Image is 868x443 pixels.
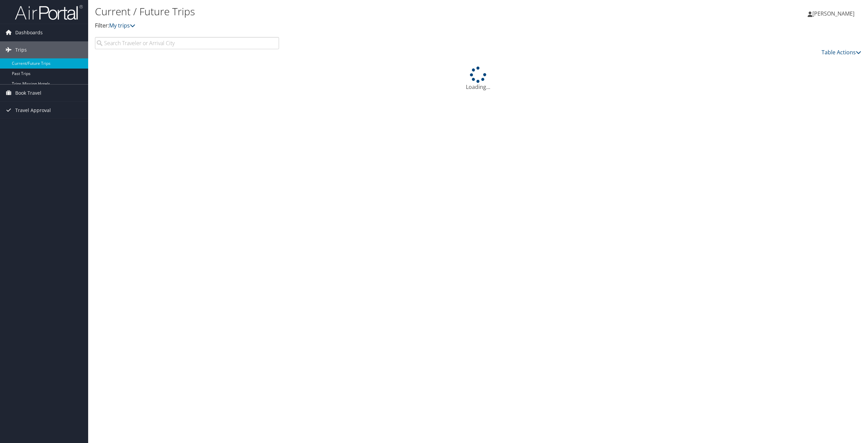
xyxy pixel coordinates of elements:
span: Dashboards [15,24,43,41]
span: Book Travel [15,85,41,101]
img: airportal-logo.png [15,4,83,20]
span: [PERSON_NAME] [812,10,854,17]
span: Trips [15,41,27,58]
input: Search Traveler or Arrival City [95,37,279,49]
a: [PERSON_NAME] [808,3,861,24]
div: Loading... [95,67,861,91]
h1: Current / Future Trips [95,4,606,19]
a: My trips [109,22,135,29]
a: Table Actions [822,49,861,56]
p: Filter: [95,21,606,30]
span: Travel Approval [15,102,51,119]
